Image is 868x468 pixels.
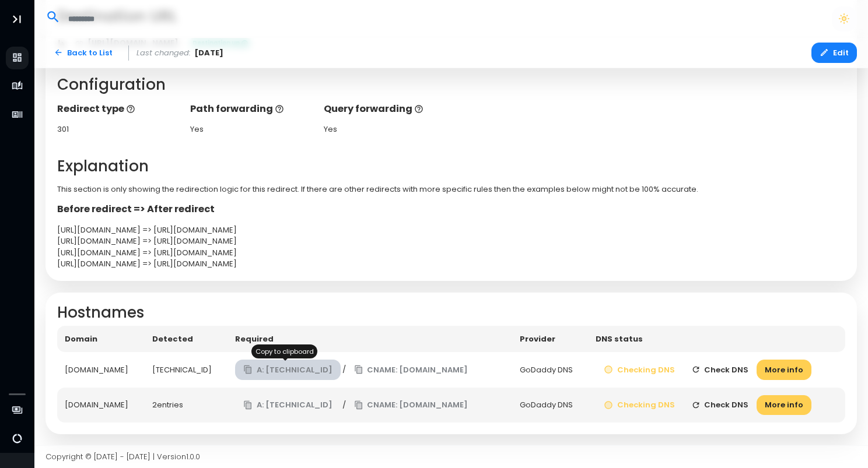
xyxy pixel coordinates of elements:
button: CNAME: [DOMAIN_NAME] [346,395,477,416]
td: / [228,388,512,423]
th: Domain [57,326,145,353]
th: Provider [512,326,588,353]
td: [TECHNICAL_ID] [145,352,228,388]
div: 301 [57,124,179,135]
span: Copyright © [DATE] - [DATE] | Version 1.0.0 [45,451,200,462]
h2: Configuration [57,76,846,94]
p: Before redirect => After redirect [57,202,846,216]
div: [DOMAIN_NAME] [65,364,137,376]
button: Toggle Aside [6,8,28,30]
button: More info [757,395,811,416]
div: [URL][DOMAIN_NAME] => [URL][DOMAIN_NAME] [57,224,846,236]
span: [DATE] [194,47,223,59]
div: [URL][DOMAIN_NAME] => [URL][DOMAIN_NAME] [57,247,846,259]
div: Yes [324,124,446,135]
div: GoDaddy DNS [520,364,580,376]
button: CNAME: [DOMAIN_NAME] [346,360,477,380]
a: Back to List [45,43,121,63]
div: Yes [190,124,312,135]
p: This section is only showing the redirection logic for this redirect. If there are other redirect... [57,184,846,195]
p: Query forwarding [324,102,446,116]
span: Last changed: [136,47,191,59]
button: More info [757,360,811,380]
button: Edit [811,43,857,63]
div: Copy to clipboard [251,344,317,358]
button: A: [TECHNICAL_ID] [235,395,341,416]
div: [URL][DOMAIN_NAME] => [URL][DOMAIN_NAME] [57,235,846,247]
button: Check DNS [683,395,757,416]
button: Checking DNS [596,395,683,416]
p: Path forwarding [190,102,312,116]
th: Detected [145,326,228,353]
div: [DOMAIN_NAME] [65,399,137,411]
button: Check DNS [683,360,757,380]
span: 2 entries [152,399,183,410]
th: Required [228,326,512,353]
th: DNS status [588,326,845,353]
p: Redirect type [57,102,179,116]
div: GoDaddy DNS [520,399,580,411]
td: / [228,352,512,388]
button: A: [TECHNICAL_ID] [235,360,341,380]
button: Checking DNS [596,360,683,380]
h2: Hostnames [57,304,846,322]
div: [URL][DOMAIN_NAME] => [URL][DOMAIN_NAME] [57,258,846,270]
h2: Explanation [57,157,846,175]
